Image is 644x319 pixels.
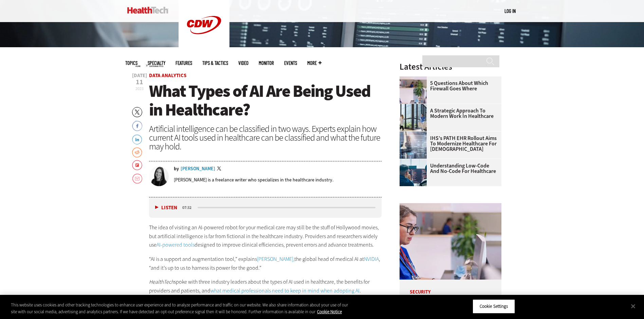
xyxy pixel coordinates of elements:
a: [PERSON_NAME] [181,166,215,171]
a: [PERSON_NAME], [257,255,294,263]
img: Healthcare provider using computer [400,76,427,104]
a: Electronic health records [400,131,430,137]
a: NVIDIA [364,255,379,263]
a: A Strategic Approach to Modern Work in Healthcare [400,108,497,119]
a: Coworkers coding [400,159,430,164]
img: Electronic health records [400,131,427,159]
img: Healthcare provider using computer [400,203,501,280]
a: Features [176,60,192,66]
span: Topics [125,60,137,66]
a: Video [238,60,249,66]
span: More [307,60,321,66]
a: Events [284,60,297,66]
a: Tips & Tactics [202,60,228,66]
a: IHS’s PATH EHR Rollout Aims to Modernize Healthcare for [DEMOGRAPHIC_DATA] [400,136,497,152]
img: Erin Laviola [149,166,169,186]
span: by [174,166,179,171]
button: Close [626,299,641,314]
a: MonITor [259,60,274,66]
a: Understanding Low-Code and No-Code for Healthcare [400,163,497,174]
a: Log in [504,8,516,14]
div: This website uses cookies and other tracking technologies to enhance user experience and to analy... [11,302,354,315]
div: User menu [504,7,516,15]
a: Twitter [217,166,223,172]
p: The idea of visiting an AI-powered robot for your medical care may still be the stuff of Hollywoo... [149,223,382,249]
h3: Latest Articles [400,63,501,71]
p: spoke with three industry leaders about the types of AI used in healthcare, the benefits for prov... [149,278,382,295]
div: media player [149,197,382,218]
div: Artificial intelligence can be classified in two ways. Experts explain how current AI tools used ... [149,124,382,151]
p: [PERSON_NAME] is a freelance writer who specializes in the healthcare industry. [174,177,333,183]
div: duration [181,205,197,211]
span: [DATE] [132,73,147,78]
p: “AI is a support and augmentation tool,” explains the global head of medical AI at , “and it’s up... [149,255,382,272]
button: Cookie Settings [473,299,515,314]
img: Health workers in a modern hospital [400,104,427,131]
a: AI-powered tools [157,241,195,248]
a: Data Analytics [149,72,186,79]
a: Health workers in a modern hospital [400,104,430,109]
a: what medical professionals need to keep in mind when adopting AI [210,287,360,294]
a: CDW [179,45,229,52]
img: Home [127,7,168,14]
p: Security [400,280,501,295]
a: 5 Questions About Which Firewall Goes Where [400,81,497,91]
a: Healthcare provider using computer [400,76,430,82]
img: Coworkers coding [400,159,427,186]
span: 11 [132,79,147,86]
span: Specialty [148,60,165,66]
em: HealthTech [149,278,174,285]
button: Listen [155,205,177,210]
a: More information about your privacy [317,309,342,315]
span: What Types of AI Are Being Used in Healthcare? [149,80,370,121]
span: 2023 [135,86,144,91]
